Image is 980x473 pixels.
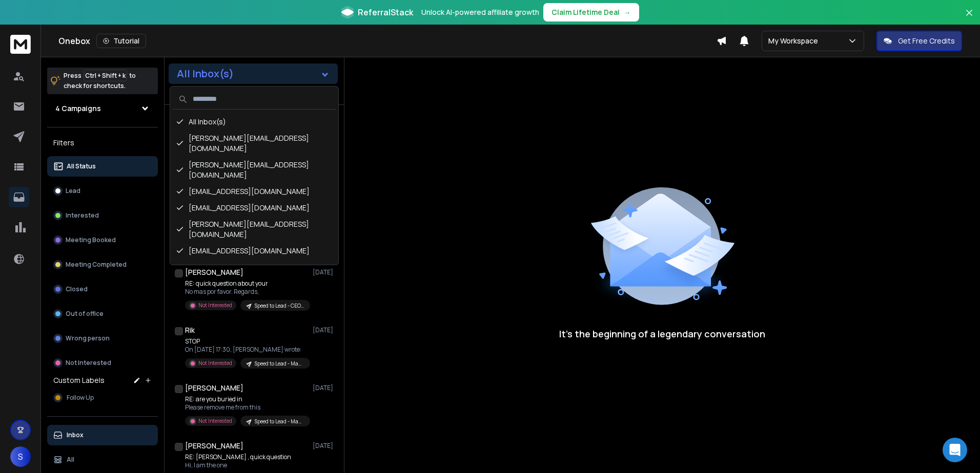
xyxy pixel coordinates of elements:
h1: 4 Campaigns [55,103,101,114]
p: STOP [185,337,308,346]
p: Interested [66,211,99,220]
p: RE: are you buried in [185,395,308,403]
p: Not Interested [198,417,232,425]
p: Speed to Lead - CEO - Insurance [255,302,304,310]
p: RE: [PERSON_NAME] , quick question [185,453,306,461]
p: Meeting Completed [66,261,127,269]
div: All Inbox(s) [172,114,336,130]
p: Speed to Lead - Managing Director - Insurance [255,360,304,368]
button: Tutorial [96,34,146,48]
p: Hi, I am the one [185,461,306,469]
p: No mas por favor. Regards, [185,288,308,296]
h3: Filters [47,136,158,150]
p: Get Free Credits [898,36,955,46]
div: [EMAIL_ADDRESS][DOMAIN_NAME] [172,200,336,216]
button: Close banner [963,6,976,31]
div: [EMAIL_ADDRESS][DOMAIN_NAME] [172,259,336,275]
button: Claim Lifetime Deal [543,3,639,21]
h1: [PERSON_NAME] [185,267,243,277]
div: [PERSON_NAME][EMAIL_ADDRESS][DOMAIN_NAME] [172,216,336,243]
p: Inbox [67,431,84,439]
span: ReferralStack [358,6,413,18]
p: On [DATE] 17:30, [PERSON_NAME] wrote: [185,346,308,354]
p: All Status [67,162,96,170]
p: Please remove me from this [185,403,308,412]
span: Ctrl + Shift + k [84,70,127,81]
p: All [67,456,74,464]
p: Wrong person [66,334,110,342]
p: Not Interested [198,359,232,367]
p: [DATE] [313,326,336,334]
p: Meeting Booked [66,236,116,244]
div: [PERSON_NAME][EMAIL_ADDRESS][DOMAIN_NAME] [172,157,336,183]
p: Lead [66,187,80,195]
span: → [624,7,631,17]
p: [DATE] [313,384,336,392]
p: [DATE] [313,442,336,450]
p: Speed to Lead - Managing Director - Insurance [255,418,304,425]
p: Out of office [66,310,104,318]
div: [EMAIL_ADDRESS][DOMAIN_NAME] [172,183,336,200]
h1: Rik [185,325,195,335]
span: Follow Up [67,394,94,402]
p: Not Interested [66,359,111,367]
p: Press to check for shortcuts. [64,71,136,91]
div: [PERSON_NAME][EMAIL_ADDRESS][DOMAIN_NAME] [172,130,336,157]
p: RE: quick question about your [185,279,308,288]
span: S [10,446,31,467]
div: Open Intercom Messenger [943,438,967,462]
p: Closed [66,285,88,293]
h1: [PERSON_NAME] [185,383,243,393]
div: [EMAIL_ADDRESS][DOMAIN_NAME] [172,243,336,259]
p: Not Interested [198,302,232,309]
p: My Workspace [768,36,822,46]
h1: [PERSON_NAME] [185,441,243,451]
p: It’s the beginning of a legendary conversation [559,327,765,341]
h1: All Inbox(s) [177,69,234,79]
p: Unlock AI-powered affiliate growth [421,7,539,17]
h3: Custom Labels [53,375,105,385]
div: Onebox [58,34,717,48]
p: [DATE] [313,268,336,276]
